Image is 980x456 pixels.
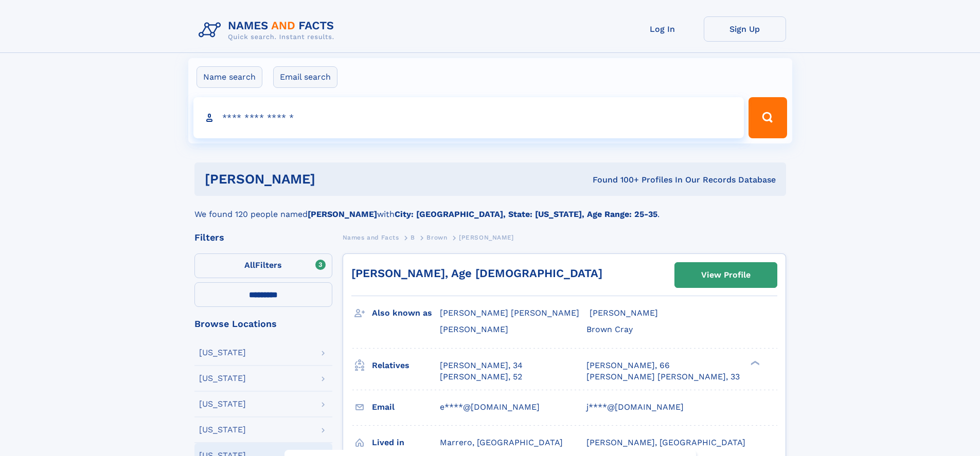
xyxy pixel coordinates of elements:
[426,234,447,241] span: Brown
[199,426,246,434] div: [US_STATE]
[395,209,657,219] b: City: [GEOGRAPHIC_DATA], State: [US_STATE], Age Range: 25-35
[411,231,415,244] a: B
[748,359,760,366] div: ❯
[194,16,343,44] img: Logo Names and Facts
[372,434,440,451] h3: Lived in
[194,196,786,221] div: We found 120 people named with .
[194,319,332,329] div: Browse Locations
[351,267,602,280] a: [PERSON_NAME], Age [DEMOGRAPHIC_DATA]
[454,174,776,186] div: Found 100+ Profiles In Our Records Database
[586,371,740,382] a: [PERSON_NAME] [PERSON_NAME], 33
[590,308,658,318] span: [PERSON_NAME]
[675,263,777,287] a: View Profile
[244,260,255,270] span: All
[193,97,744,138] input: search input
[586,360,670,371] a: [PERSON_NAME], 66
[199,349,246,357] div: [US_STATE]
[343,231,399,244] a: Names and Facts
[411,234,415,241] span: B
[749,97,787,138] button: Search Button
[372,398,440,416] h3: Email
[440,324,508,334] span: [PERSON_NAME]
[194,233,332,242] div: Filters
[308,209,377,219] b: [PERSON_NAME]
[199,400,246,408] div: [US_STATE]
[205,173,454,186] h1: [PERSON_NAME]
[459,234,514,241] span: [PERSON_NAME]
[273,66,337,88] label: Email search
[199,374,246,382] div: [US_STATE]
[426,231,447,244] a: Brown
[440,308,579,318] span: [PERSON_NAME] [PERSON_NAME]
[372,304,440,322] h3: Also known as
[586,437,745,447] span: [PERSON_NAME], [GEOGRAPHIC_DATA]
[372,357,440,374] h3: Relatives
[440,360,523,371] a: [PERSON_NAME], 34
[701,263,751,287] div: View Profile
[621,16,704,42] a: Log In
[704,16,786,42] a: Sign Up
[194,253,332,278] label: Filters
[197,66,262,88] label: Name search
[440,437,563,447] span: Marrero, [GEOGRAPHIC_DATA]
[440,371,522,382] a: [PERSON_NAME], 52
[586,324,633,334] span: Brown Cray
